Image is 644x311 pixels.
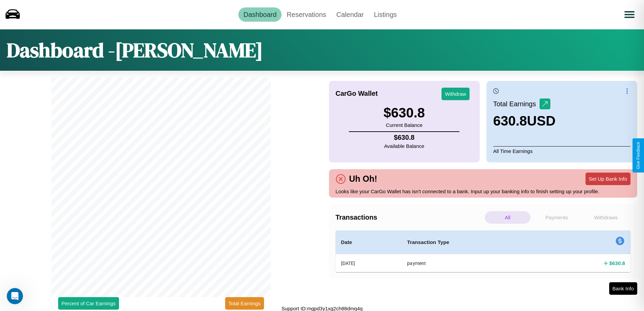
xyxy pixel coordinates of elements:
[609,282,637,295] button: Bank Info
[282,7,331,22] a: Reservations
[336,230,631,272] table: simple table
[225,297,264,310] button: Total Earnings
[331,7,369,22] a: Calendar
[336,187,631,196] p: Looks like your CarGo Wallet has isn't connected to a bank. Input up your banking info to finish ...
[336,90,378,97] h4: CarGo Wallet
[336,214,483,221] h4: Transactions
[384,134,424,141] h4: $ 630.8
[485,211,530,224] p: All
[383,120,425,130] p: Current Balance
[346,174,381,184] h4: Uh Oh!
[369,7,402,22] a: Listings
[493,146,630,156] p: All Time Earnings
[341,238,397,246] h4: Date
[586,173,630,185] button: Set Up Bank Info
[383,105,425,120] h3: $ 630.8
[7,288,23,304] iframe: Intercom live chat
[442,88,470,100] button: Withdraw
[493,98,540,110] p: Total Earnings
[58,297,119,310] button: Percent of Car Earnings
[384,141,424,151] p: Available Balance
[583,211,629,224] p: Withdraws
[336,254,402,272] th: [DATE]
[238,7,282,22] a: Dashboard
[402,254,542,272] th: payment
[620,5,639,24] button: Open menu
[493,113,556,129] h3: 630.8 USD
[407,238,536,246] h4: Transaction Type
[636,142,641,169] div: Give Feedback
[609,260,625,267] h4: $ 630.8
[7,36,263,64] h1: Dashboard - [PERSON_NAME]
[534,211,579,224] p: Payments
